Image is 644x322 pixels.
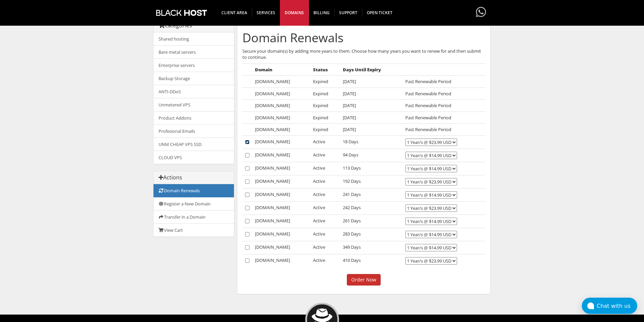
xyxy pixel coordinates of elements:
[362,8,397,17] span: Open Ticket
[153,151,234,164] a: CLOUD VPS
[217,8,252,17] span: CLIENT AREA
[252,149,311,162] td: [DOMAIN_NAME]
[334,8,362,17] span: Support
[242,48,485,60] p: Secure your domain(s) by adding more years to them. Choose how many years you want to renew for a...
[153,85,234,98] a: ANTI-DDoS
[310,228,340,241] td: Active
[405,78,451,84] span: Past Renewable Period
[310,201,340,215] td: Active
[252,135,311,149] td: [DOMAIN_NAME]
[347,274,381,286] input: Order Now
[153,197,234,210] a: Register a New Domain
[343,257,361,263] span: 410 Days
[153,138,234,151] a: UNM CHEAP VPS SSD
[252,241,311,254] td: [DOMAIN_NAME]
[242,31,485,45] h1: Domain Renewals
[153,58,234,72] a: Enterprise servers
[252,188,311,201] td: [DOMAIN_NAME]
[310,162,340,175] td: Active
[153,72,234,85] a: Backup Storage
[343,204,361,210] span: 242 Days
[252,175,311,188] td: [DOMAIN_NAME]
[252,76,311,88] td: [DOMAIN_NAME]
[310,124,340,136] td: Expired
[310,135,340,149] td: Active
[252,228,311,241] td: [DOMAIN_NAME]
[159,175,229,181] h3: Actions
[343,102,356,108] span: [DATE]
[252,112,311,124] td: [DOMAIN_NAME]
[597,303,637,309] div: Chat with us
[343,91,356,97] span: [DATE]
[310,241,340,254] td: Active
[153,111,234,125] a: Product Addons
[153,45,234,59] a: Bare metal servers
[252,201,311,215] td: [DOMAIN_NAME]
[343,218,361,224] span: 261 Days
[343,152,358,158] span: 94 Days
[309,8,335,17] span: Billing
[252,8,280,17] span: SERVICES
[252,88,311,100] td: [DOMAIN_NAME]
[310,112,340,124] td: Expired
[252,100,311,112] td: [DOMAIN_NAME]
[252,64,311,76] th: Domain
[405,115,451,121] span: Past Renewable Period
[310,215,340,228] td: Active
[252,124,311,136] td: [DOMAIN_NAME]
[405,126,451,132] span: Past Renewable Period
[343,126,356,132] span: [DATE]
[343,178,361,184] span: 192 Days
[310,188,340,201] td: Active
[153,124,234,138] a: Profesional Emails
[310,254,340,267] td: Active
[280,8,309,17] span: Domains
[252,215,311,228] td: [DOMAIN_NAME]
[405,102,451,108] span: Past Renewable Period
[153,32,234,46] a: Shared hosting
[343,115,356,121] span: [DATE]
[153,98,234,112] a: Unmetered VPS
[310,88,340,100] td: Expired
[343,165,361,171] span: 113 Days
[343,191,361,197] span: 241 Days
[310,100,340,112] td: Expired
[343,78,356,84] span: [DATE]
[343,139,358,145] span: 18 Days
[310,64,340,76] th: Status
[252,162,311,175] td: [DOMAIN_NAME]
[405,91,451,97] span: Past Renewable Period
[343,244,361,250] span: 349 Days
[310,76,340,88] td: Expired
[153,184,234,197] a: Domain Renewals
[153,223,234,237] a: View Cart
[252,254,311,267] td: [DOMAIN_NAME]
[343,231,361,237] span: 283 Days
[310,175,340,188] td: Active
[340,64,403,76] th: Days Until Expiry
[153,210,234,224] a: Transfer in a Domain
[310,149,340,162] td: Active
[582,298,637,314] button: Chat with us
